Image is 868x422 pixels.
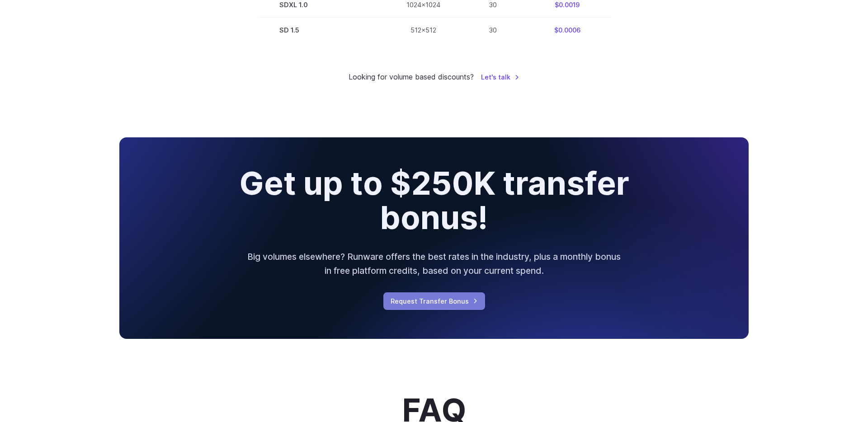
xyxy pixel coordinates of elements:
[349,71,474,83] small: Looking for volume based discounts?
[462,18,524,43] td: 30
[383,292,485,310] a: Request Transfer Bonus
[481,72,519,82] a: Let's talk
[524,18,611,43] td: $0.0006
[385,18,462,43] td: 512x512
[258,18,385,43] td: SD 1.5
[205,166,662,236] h2: Get up to $250K transfer bonus!
[246,250,622,277] p: Big volumes elsewhere? Runware offers the best rates in the industry, plus a monthly bonus in fre...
